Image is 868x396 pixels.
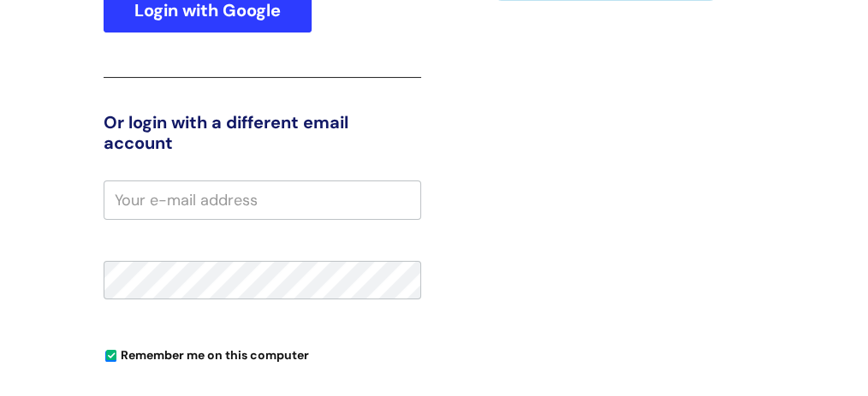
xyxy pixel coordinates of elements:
[104,340,421,368] div: You can uncheck this option if you're logging in from a shared device
[104,180,421,220] input: Your e-mail address
[104,112,421,153] h3: Or login with a different email account
[105,351,116,362] input: Remember me on this computer
[104,344,309,363] label: Remember me on this computer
